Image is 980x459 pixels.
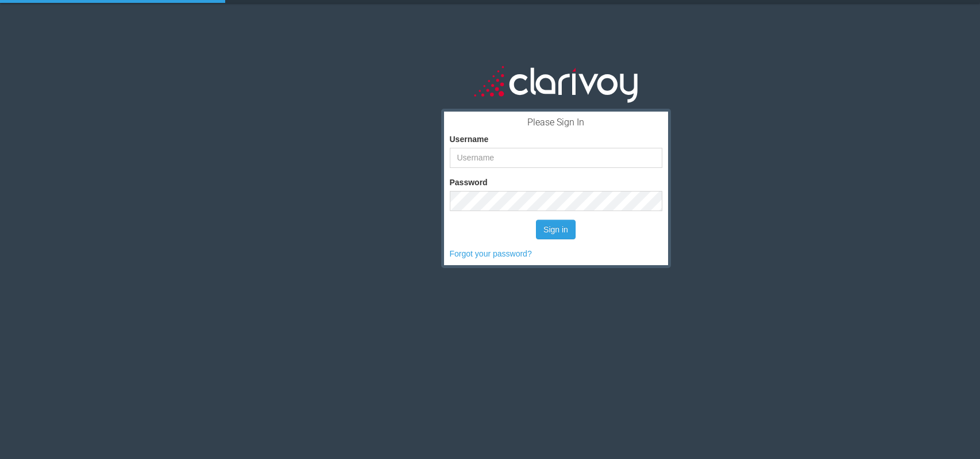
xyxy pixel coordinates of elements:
[450,148,662,168] input: Username
[536,220,576,239] button: Sign in
[450,133,489,145] label: Username
[474,63,638,104] img: clarivoy_whitetext_transbg.svg
[450,249,532,258] a: Forgot your password?
[450,177,488,188] label: Password
[450,117,662,128] h3: Please Sign In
